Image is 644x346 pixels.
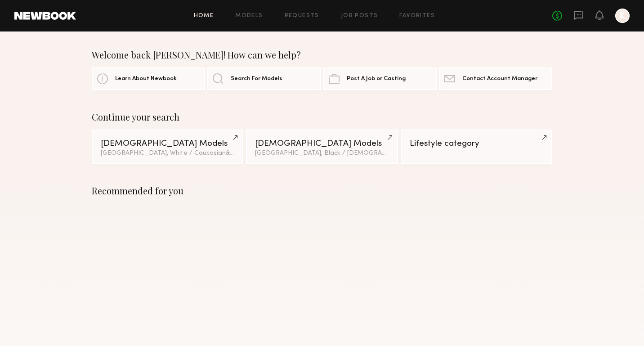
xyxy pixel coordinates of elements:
a: Job Posts [341,13,378,19]
a: Favorites [399,13,435,19]
div: [GEOGRAPHIC_DATA], White / Caucasian [101,150,234,157]
span: Contact Account Manager [462,76,537,82]
div: Continue your search [92,112,552,122]
a: Learn About Newbook [92,67,205,90]
a: Post A Job or Casting [323,67,437,90]
a: Requests [285,13,319,19]
a: K [615,9,630,23]
div: Lifestyle category [410,139,543,148]
a: Search For Models [207,67,321,90]
div: [GEOGRAPHIC_DATA], Black / [DEMOGRAPHIC_DATA] [255,150,389,157]
a: [DEMOGRAPHIC_DATA] Models[GEOGRAPHIC_DATA], White / Caucasian&7other filters [92,130,243,164]
span: Learn About Newbook [115,76,177,82]
div: Recommended for you [92,185,552,196]
span: Post A Job or Casting [347,76,406,82]
div: [DEMOGRAPHIC_DATA] Models [101,139,234,148]
span: & 7 other filter s [226,150,268,156]
div: [DEMOGRAPHIC_DATA] Models [255,139,389,148]
a: Lifestyle category [401,130,552,164]
span: Search For Models [231,76,282,82]
a: Models [235,13,263,19]
a: [DEMOGRAPHIC_DATA] Models[GEOGRAPHIC_DATA], Black / [DEMOGRAPHIC_DATA] [246,130,398,164]
a: Home [194,13,214,19]
a: Contact Account Manager [439,67,552,90]
div: Welcome back [PERSON_NAME]! How can we help? [92,49,552,60]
